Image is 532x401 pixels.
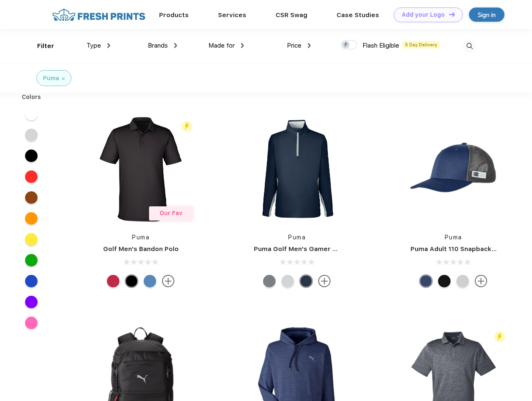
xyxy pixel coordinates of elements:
span: Brands [148,42,168,49]
div: Sign in [478,10,496,20]
div: High Rise [281,275,294,287]
img: dropdown.png [107,43,110,48]
a: Golf Men's Bandon Polo [103,245,179,253]
img: dropdown.png [174,43,177,48]
img: desktop_search.svg [463,39,476,53]
div: Lake Blue [144,275,156,287]
span: Our Fav [160,210,182,216]
div: Ski Patrol [107,275,119,287]
div: Puma Black [125,275,138,287]
div: Colors [15,93,48,102]
div: Filter [37,41,54,51]
img: dropdown.png [308,43,311,48]
a: Sign in [469,8,504,22]
div: Peacoat with Qut Shd [420,275,432,287]
img: DT [449,12,455,17]
img: more.svg [475,275,487,287]
span: Made for [208,42,235,49]
span: 5 Day Delivery [403,41,440,48]
div: Pma Blk with Pma Blk [438,275,451,287]
div: Add your Logo [402,11,445,18]
a: Puma [288,234,306,241]
a: Services [218,11,246,19]
span: Type [86,42,101,49]
img: filter_cancel.svg [62,77,65,80]
img: fo%20logo%202.webp [50,8,148,22]
a: Puma Golf Men's Gamer Golf Quarter-Zip [254,245,386,253]
a: CSR Swag [276,11,307,19]
img: more.svg [162,275,175,287]
img: func=resize&h=266 [85,114,196,225]
div: Puma [43,74,59,83]
span: Flash Eligible [362,42,399,49]
img: flash_active_toggle.svg [181,121,193,132]
img: func=resize&h=266 [241,114,352,225]
span: Price [287,42,301,49]
img: more.svg [318,275,331,287]
img: func=resize&h=266 [398,114,509,225]
div: Quarry Brt Whit [456,275,469,287]
a: Products [159,11,189,19]
div: Navy Blazer [300,275,312,287]
img: flash_active_toggle.svg [494,331,505,343]
img: dropdown.png [241,43,244,48]
a: Puma [132,234,149,241]
div: Quiet Shade [263,275,276,287]
a: Puma [445,234,462,241]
